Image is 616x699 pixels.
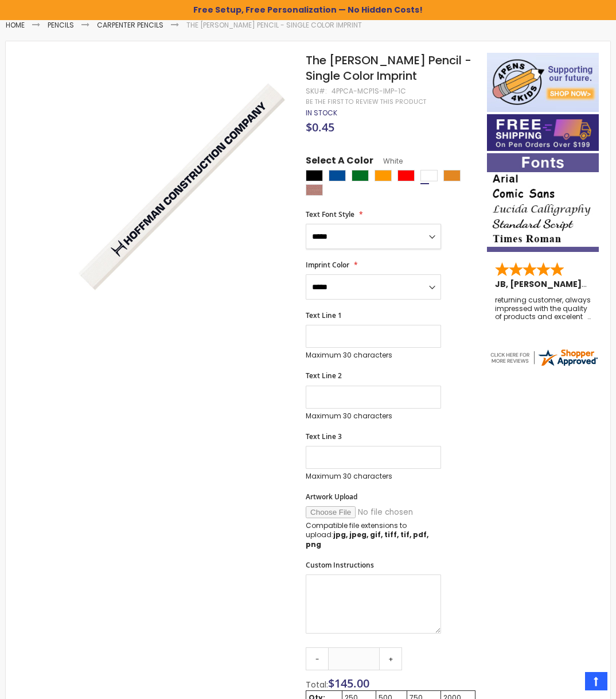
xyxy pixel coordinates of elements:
[420,170,438,181] div: White
[186,21,362,30] li: The [PERSON_NAME] Pencil - Single Color Imprint
[306,530,428,549] strong: jpg, jpeg, gif, tiff, tif, pdf, png
[306,260,349,270] span: Imprint Color
[306,154,373,170] span: Select A Color
[306,560,374,570] span: Custom Instructions
[306,472,441,481] p: Maximum 30 characters
[48,20,74,30] a: Pencils
[375,170,392,181] div: Orange
[397,170,415,181] div: Red
[328,675,369,691] span: $
[373,156,403,166] span: White
[306,521,441,549] p: Compatible file extensions to upload:
[489,347,599,368] img: 4pens.com widget logo
[306,432,342,441] span: Text Line 3
[334,675,369,691] span: 145.00
[495,278,586,290] span: JB, [PERSON_NAME]
[306,170,323,181] div: Black
[329,170,346,181] div: Dark Blue
[332,87,406,96] div: 4PPCA-MCP1S-IMP-1C
[306,371,342,380] span: Text Line 2
[306,108,337,118] div: Availability
[590,278,599,290] span: NJ
[306,184,323,196] div: Natural
[306,411,441,421] p: Maximum 30 characters
[306,108,337,118] span: In stock
[97,20,163,30] a: Carpenter Pencils
[487,114,599,151] img: Free shipping on orders over $199
[306,679,328,690] span: Total:
[6,20,25,30] a: Home
[495,296,591,321] div: returning customer, always impressed with the quality of products and excelent service, will retu...
[64,69,292,297] img: white-the-carpenter-pencil_1_1.jpg
[306,351,441,360] p: Maximum 30 characters
[306,647,329,670] a: -
[306,492,357,502] span: Artwork Upload
[306,119,334,135] span: $0.45
[306,209,354,219] span: Text Font Style
[306,52,471,84] span: The [PERSON_NAME] Pencil - Single Color Imprint
[585,672,607,690] a: Top
[489,360,599,370] a: 4pens.com certificate URL
[306,310,342,320] span: Text Line 1
[306,86,327,96] strong: SKU
[487,53,599,112] img: 4pens 4 kids
[352,170,369,181] div: Green
[379,647,402,670] a: +
[487,153,599,251] img: font-personalization-examples
[306,98,426,106] a: Be the first to review this product
[443,170,461,181] div: School Bus Yellow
